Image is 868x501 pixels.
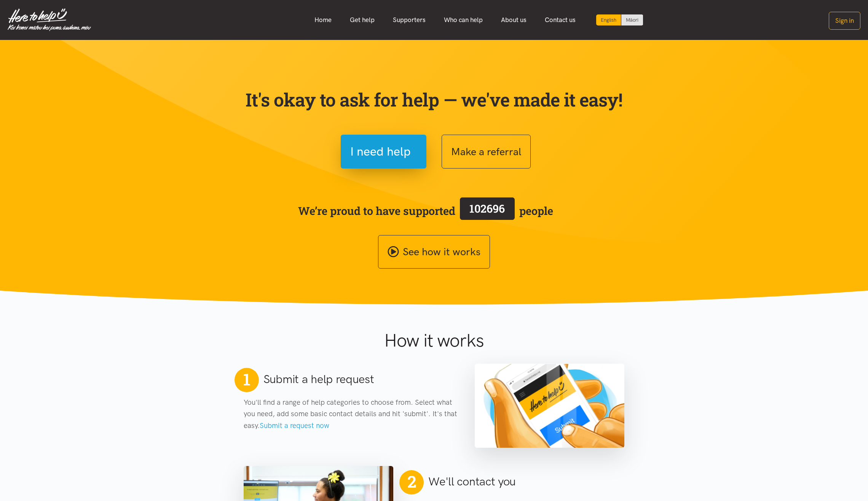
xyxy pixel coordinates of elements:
span: 102696 [469,201,505,216]
button: I need help [341,135,426,169]
span: I need help [350,142,411,161]
p: It's okay to ask for help — we've made it easy! [244,89,624,111]
p: You'll find a range of help categories to choose from. Select what you need, add some basic conta... [244,397,460,431]
a: Who can help [435,12,492,28]
span: We’re proud to have supported people [298,196,553,226]
h1: How it works [310,329,558,351]
a: Home [305,12,341,28]
a: About us [492,12,536,28]
div: Current language [596,14,621,25]
a: Get help [341,12,384,28]
a: See how it works [378,235,490,269]
span: 2 [404,469,419,495]
a: Switch to Te Reo Māori [621,14,643,25]
a: 102696 [455,196,519,226]
a: Contact us [536,12,585,28]
a: Supporters [384,12,435,28]
button: Make a referral [442,135,531,169]
span: 1 [243,369,250,389]
button: Sign in [829,12,860,30]
h2: We'll contact you [428,474,516,490]
img: Home [8,8,91,31]
a: Submit a request now [260,421,329,430]
h2: Submit a help request [263,371,374,387]
div: Language toggle [596,14,643,25]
